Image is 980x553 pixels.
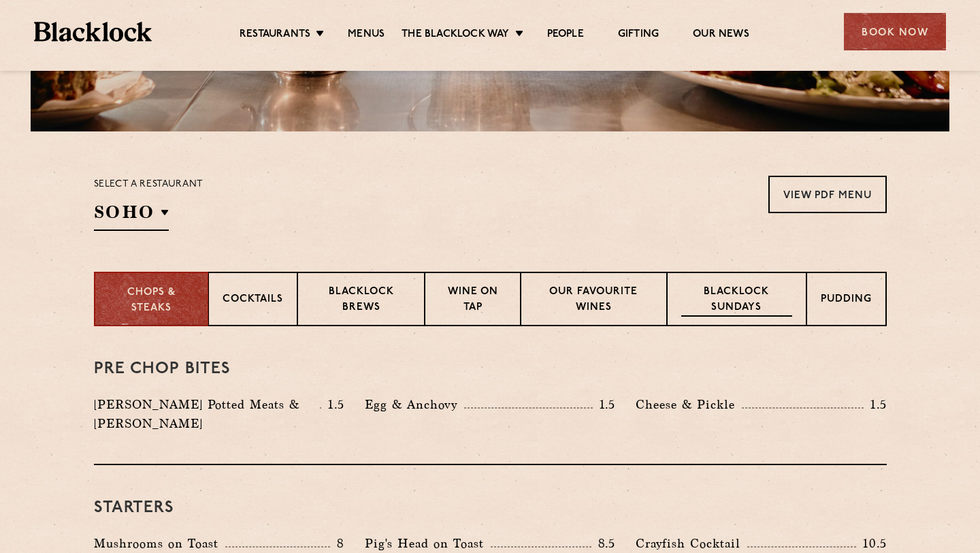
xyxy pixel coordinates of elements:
p: [PERSON_NAME] Potted Meats & [PERSON_NAME] [94,395,321,433]
a: Our News [693,28,749,43]
p: Mushrooms on Toast [94,534,225,553]
p: 1.5 [321,396,344,413]
p: Cocktails [223,292,283,309]
p: 10.5 [856,535,886,552]
p: 8 [330,535,344,552]
p: Blacklock Brews [312,285,411,317]
a: The Blacklock Way [402,28,509,43]
a: People [547,28,584,43]
h3: Starters [94,499,887,517]
img: BL_Textured_Logo-footer-cropped.svg [34,22,152,42]
a: Restaurants [240,28,310,43]
p: 1.5 [593,396,616,413]
p: Chops & Steaks [109,285,194,316]
p: Egg & Anchovy [365,395,464,414]
p: 8.5 [591,535,616,552]
a: View PDF Menu [768,176,887,213]
p: Cheese & Pickle [636,395,742,414]
p: Pig's Head on Toast [365,534,491,553]
p: Wine on Tap [439,285,506,317]
p: Crayfish Cocktail [636,534,747,553]
p: 1.5 [864,396,887,413]
a: Menus [348,28,385,43]
h2: SOHO [94,200,169,231]
p: Blacklock Sundays [681,285,791,317]
a: Gifting [618,28,659,43]
p: Pudding [821,292,872,309]
h3: Pre Chop Bites [94,360,887,378]
p: Select a restaurant [94,176,203,193]
p: Our favourite wines [535,285,653,317]
div: Book Now [844,13,946,50]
